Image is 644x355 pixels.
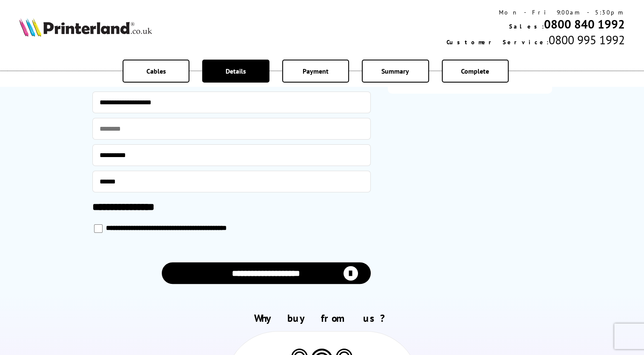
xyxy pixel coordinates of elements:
span: Cables [146,67,166,75]
a: 0800 840 1992 [544,16,625,32]
span: Details [226,67,246,75]
span: 0800 995 1992 [549,32,625,48]
span: Sales: [509,23,544,30]
span: Complete [461,67,489,75]
h2: Why buy from us? [19,312,624,325]
img: Printerland Logo [19,18,152,37]
div: Mon - Fri 9:00am - 5:30pm [447,9,625,16]
span: Summary [381,67,409,75]
span: Payment [303,67,329,75]
span: Customer Service: [447,38,549,46]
